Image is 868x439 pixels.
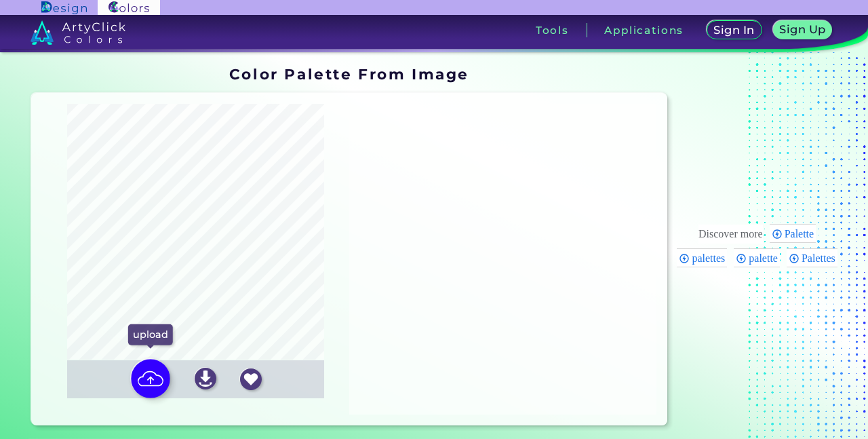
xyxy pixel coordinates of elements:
img: icon picture [131,359,170,398]
p: upload [127,324,172,345]
h1: Color Palette From Image [229,64,469,84]
h5: Sign Up [781,24,824,35]
img: icon_favourite_white.svg [240,368,262,390]
h3: Applications [604,25,684,35]
div: Palettes [787,248,837,267]
span: Palette [785,228,818,240]
span: Palettes [802,252,840,264]
div: Palette [770,224,816,243]
div: palette [734,248,780,267]
a: Sign Up [775,22,829,39]
span: palettes [692,252,729,264]
div: These are topics related to the article that might interest you [698,225,763,244]
img: ArtyClick Design logo [41,1,87,14]
img: icon_download_white.svg [195,368,216,389]
img: logo_artyclick_colors_white.svg [31,20,126,45]
h3: Tools [536,25,569,35]
h5: Sign In [715,25,753,35]
div: palettes [677,248,727,267]
span: palette [749,252,782,264]
a: Sign In [709,22,759,39]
